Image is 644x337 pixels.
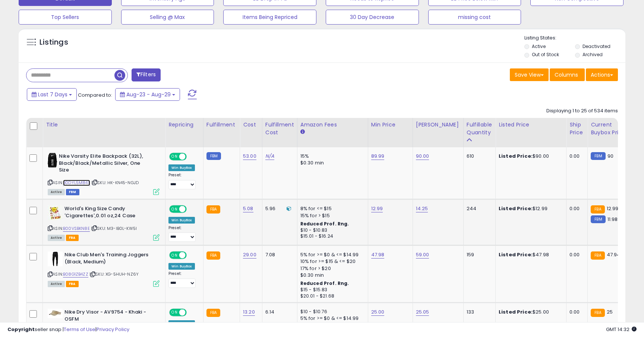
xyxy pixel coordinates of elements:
[416,205,428,212] a: 14.25
[243,308,255,316] a: 13.20
[326,10,419,25] button: 30 Day Decrease
[499,251,561,258] div: $47.98
[300,153,362,160] div: 15%
[19,10,112,25] button: Top Sellers
[467,309,490,315] div: 133
[243,121,259,129] div: Cost
[300,265,362,272] div: 17% for > $20
[206,251,220,260] small: FBA
[206,205,220,214] small: FBA
[91,180,139,186] span: | SKU: HK-KN45-NGJD
[48,235,65,241] span: All listings currently available for purchase on Amazon
[607,205,619,212] span: 12.99
[27,88,77,101] button: Last 7 Days
[206,121,237,129] div: Fulfillment
[371,205,383,212] a: 12.99
[607,153,613,160] span: 90
[300,272,362,279] div: $0.30 min
[591,152,605,160] small: FBM
[416,251,429,259] a: 59.00
[64,309,155,324] b: Nike Dry Visor - AV9754 - Khaki - OSFM
[300,287,362,293] div: $15 - $15.83
[78,92,112,99] span: Compared to:
[48,309,63,318] img: 316eQCG9+iL._SL40_.jpg
[48,251,63,266] img: 21MlbwdvUTS._SL40_.jpg
[170,309,179,316] span: ON
[97,326,129,333] a: Privacy Policy
[48,251,160,286] div: ASIN:
[467,121,492,137] div: Fulfillable Quantity
[132,68,161,81] button: Filters
[569,205,582,212] div: 0.00
[300,293,362,299] div: $20.01 - $21.68
[168,164,195,171] div: Win BuyBox
[300,212,362,219] div: 15% for > $15
[206,152,221,160] small: FBM
[546,107,618,115] div: Displaying 1 to 25 of 534 items
[583,43,610,49] label: Deactivated
[591,121,629,137] div: Current Buybox Price
[64,251,155,267] b: Nike Club Men's Training Joggers (Black, Medium)
[7,326,129,333] div: seller snap | |
[48,281,65,287] span: All listings currently available for purchase on Amazon
[300,221,349,227] b: Reduced Prof. Rng.
[300,160,362,166] div: $0.30 min
[91,225,137,231] span: | SKU: M3-IB0L-KW5I
[499,153,533,160] b: Listed Price:
[168,217,195,224] div: Win BuyBox
[168,225,198,242] div: Preset:
[7,326,35,333] strong: Copyright
[300,280,349,286] b: Reduced Prof. Rng.
[40,37,68,48] h5: Listings
[550,68,585,81] button: Columns
[48,205,63,220] img: 51TJEfXmlnL._SL40_.jpg
[510,68,549,81] button: Save View
[499,121,563,129] div: Listed Price
[371,121,410,129] div: Min Price
[63,180,90,186] a: B0DYL5M84X
[555,71,578,78] span: Columns
[89,271,139,277] span: | SKU: XG-5HUH-NZ6Y
[265,251,291,258] div: 7.08
[170,154,179,160] span: ON
[300,309,362,315] div: $10 - $10.76
[499,309,561,315] div: $25.00
[569,121,584,137] div: Ship Price
[265,309,291,315] div: 6.14
[586,68,618,81] button: Actions
[223,10,316,25] button: Items Being Repriced
[186,309,198,316] span: OFF
[467,205,490,212] div: 244
[583,51,603,58] label: Archived
[46,121,162,129] div: Title
[300,205,362,212] div: 8% for <= $15
[64,205,155,221] b: World's King Size Candy 'Cigarettes',0.01 oz,24 Case
[38,91,67,98] span: Last 7 Days
[467,251,490,258] div: 159
[569,251,582,258] div: 0.00
[48,189,65,195] span: All listings currently available for purchase on Amazon
[115,88,180,101] button: Aug-23 - Aug-29
[170,252,179,259] span: ON
[499,153,561,160] div: $90.00
[168,263,195,270] div: Win BuyBox
[499,205,561,212] div: $12.99
[168,271,198,288] div: Preset:
[243,153,256,160] a: 53.00
[371,251,385,259] a: 47.98
[48,153,57,168] img: 31tbBEhpMnL._SL40_.jpg
[607,251,621,258] span: 47.94
[59,153,149,176] b: Nike Varsity Elite Backpack (32L), Black/Black/Metallic Silver, One Size
[416,308,429,316] a: 25.05
[499,308,533,315] b: Listed Price:
[300,258,362,265] div: 10% for >= $15 & <= $20
[48,153,160,194] div: ASIN:
[371,308,385,316] a: 25.00
[206,309,220,317] small: FBA
[416,153,429,160] a: 90.00
[428,10,521,25] button: missing cost
[170,206,179,212] span: ON
[66,235,79,241] span: FBA
[66,189,79,195] span: FBM
[63,225,90,232] a: B00VSBKN8E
